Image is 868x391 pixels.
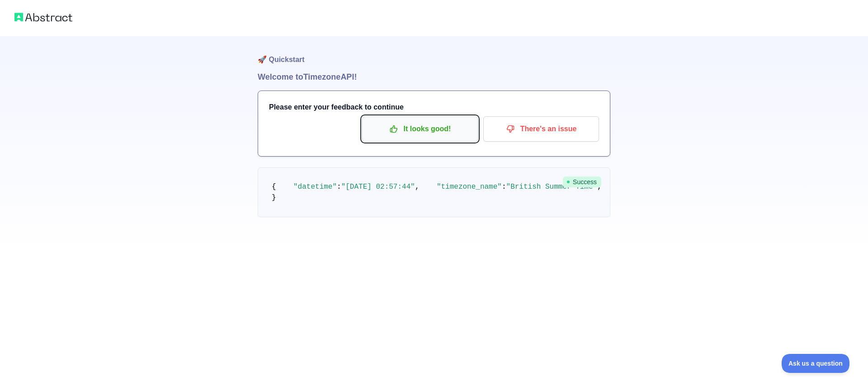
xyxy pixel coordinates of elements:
h1: Welcome to Timezone API! [258,71,610,83]
span: , [415,183,420,191]
span: "British Summer Time" [506,183,598,191]
span: { [272,183,276,191]
span: : [337,183,341,191]
span: "datetime" [293,183,337,191]
button: There's an issue [483,116,599,142]
p: It looks good! [369,121,471,137]
h1: 🚀 Quickstart [258,36,610,71]
span: : [502,183,506,191]
span: "timezone_name" [437,183,502,191]
p: There's an issue [490,121,592,137]
span: "[DATE] 02:57:44" [341,183,415,191]
iframe: Toggle Customer Support [782,354,850,373]
img: Abstract logo [14,11,72,24]
h3: Please enter your feedback to continue [269,102,599,113]
span: Success [563,176,601,187]
button: It looks good! [362,116,478,142]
